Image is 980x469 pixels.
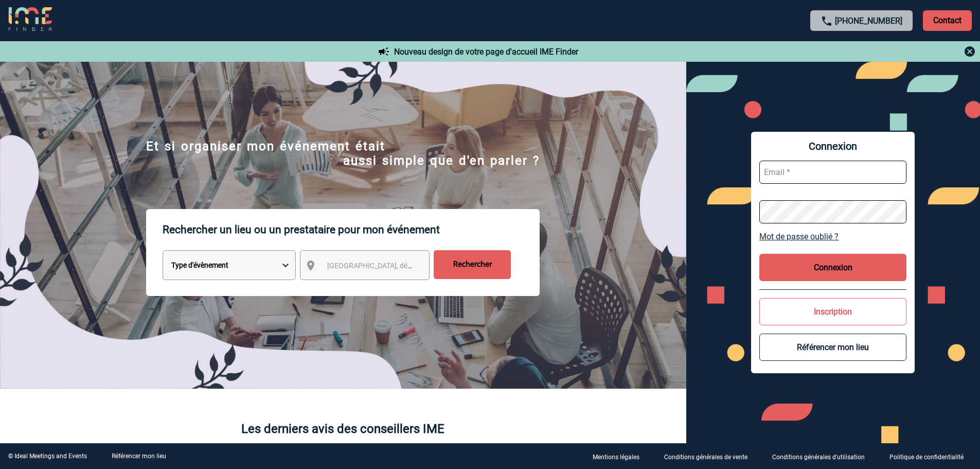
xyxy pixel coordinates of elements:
a: Conditions générales de vente [656,451,764,461]
button: Inscription [759,298,906,325]
p: Politique de confidentialité [889,454,964,461]
a: Référencer mon lieu [112,453,166,460]
p: Contact [923,10,972,31]
p: Mentions légales [593,454,639,461]
button: Référencer mon lieu [759,334,906,361]
p: Conditions générales de vente [664,454,747,461]
a: Mot de passe oublié ? [759,232,906,241]
input: Email * [759,161,906,184]
a: Politique de confidentialité [881,451,980,461]
a: Conditions générales d'utilisation [764,451,881,461]
a: Mentions légales [584,451,656,461]
a: [PHONE_NUMBER] [835,16,902,26]
p: Conditions générales d'utilisation [772,454,865,461]
input: Rechercher [434,250,511,279]
img: call-24-px.png [821,15,833,27]
span: Connexion [759,140,906,152]
div: © Ideal Meetings and Events [8,453,87,460]
p: Rechercher un lieu ou un prestataire pour mon événement [163,209,540,250]
button: Connexion [759,254,906,281]
span: [GEOGRAPHIC_DATA], département, région... [327,262,470,270]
